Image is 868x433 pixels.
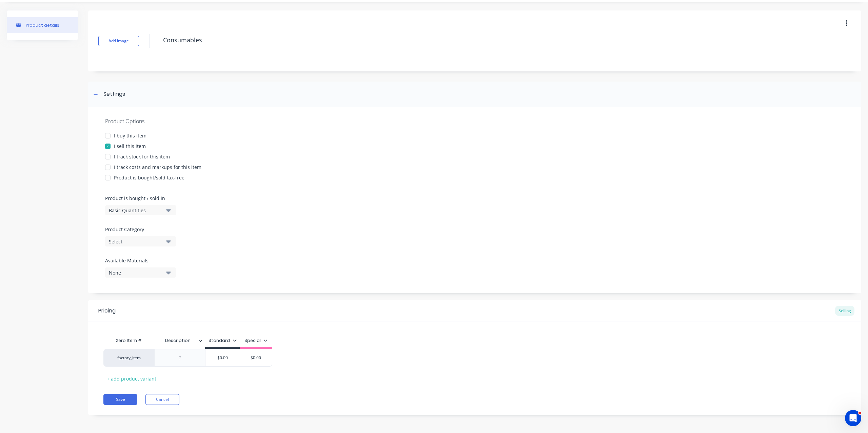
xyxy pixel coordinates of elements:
label: Available Materials [105,257,176,264]
div: I buy this item [114,132,146,139]
div: Product Options [105,117,844,125]
div: Settings [103,90,125,99]
div: $0.00 [239,349,273,366]
div: Product is bought/sold tax-free [114,174,184,181]
iframe: Intercom live chat [845,410,861,426]
div: Product details [26,23,59,28]
div: I track stock for this item [114,153,170,160]
div: Standard [209,338,237,344]
button: Add image [98,36,139,46]
div: Xero Item # [103,334,154,347]
div: Description [154,334,205,347]
div: factory_item [110,355,147,361]
div: $0.00 [205,349,240,366]
textarea: Consumables [160,32,762,48]
button: Select [105,236,176,246]
div: I sell this item [114,143,146,150]
div: Description [154,332,201,349]
div: I track costs and markups for this item [114,164,201,171]
button: None [105,267,176,278]
button: Basic Quantities [105,205,176,215]
div: None [109,269,163,276]
button: Product details [7,17,78,33]
div: Basic Quantities [109,207,163,214]
div: Pricing [98,307,116,315]
label: Product Category [105,226,173,233]
div: Special [244,338,268,344]
label: Product is bought / sold in [105,195,173,202]
button: Cancel [145,394,179,405]
div: Select [109,238,163,245]
div: + add product variant [103,373,160,384]
div: Selling [835,306,854,316]
button: Save [103,394,137,405]
div: factory_item$0.00$0.00 [103,349,272,367]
